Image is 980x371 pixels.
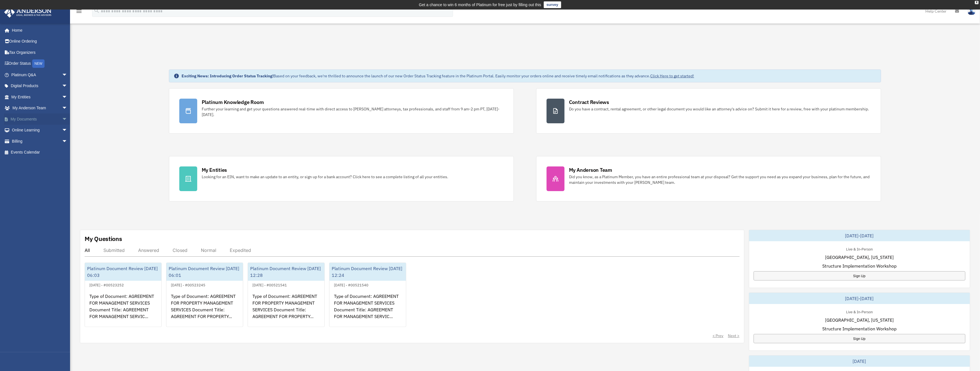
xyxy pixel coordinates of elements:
div: [DATE] - #00523252 [85,282,128,287]
div: Platinum Document Review [DATE] 06:01 [166,263,243,281]
div: [DATE] - #00523245 [166,282,210,287]
div: Contract Reviews [569,99,609,106]
div: Normal [201,247,216,253]
span: Structure Implementation Workshop [822,263,897,269]
div: Type of Document: AGREEMENT FOR PROPERTY MANAGEMENT SERVICES Document Title: AGREEMENT FOR PROPER... [166,288,243,332]
span: [GEOGRAPHIC_DATA], [US_STATE] [825,254,894,261]
div: Platinum Document Review [DATE] 12:24 [329,263,406,281]
span: arrow_drop_down [62,125,73,136]
a: My Anderson Teamarrow_drop_down [4,103,76,114]
div: Did you know, as a Platinum Member, you have an entire professional team at your disposal? Get th... [569,174,871,185]
div: [DATE] - #00521541 [248,282,291,287]
a: Platinum Knowledge Room Further your learning and get your questions answered real-time with dire... [169,88,514,134]
a: Digital Productsarrow_drop_down [4,80,76,92]
a: Events Calendar [4,147,76,158]
span: [GEOGRAPHIC_DATA], [US_STATE] [825,317,894,323]
div: Submitted [103,247,125,253]
div: close [975,1,979,4]
div: My Questions [85,235,122,243]
a: Order StatusNEW [4,58,76,69]
a: Home [4,25,73,36]
a: Sign Up [754,271,966,280]
a: My Anderson Team Did you know, as a Platinum Member, you have an entire professional team at your... [536,156,881,201]
a: Platinum Document Review [DATE] 12:24[DATE] - #00521540Type of Document: AGREEMENT FOR MANAGEMENT... [329,263,406,327]
div: Type of Document: AGREEMENT FOR MANAGEMENT SERVICES Document Title: AGREEMENT FOR MANAGEMENT SERV... [85,288,161,332]
div: Platinum Knowledge Room [202,99,264,106]
div: [DATE] [749,356,970,367]
div: [DATE]-[DATE] [749,230,970,241]
div: NEW [32,59,45,68]
a: My Entities Looking for an EIN, want to make an update to an entity, or sign up for a bank accoun... [169,156,514,201]
div: Platinum Document Review [DATE] 06:03 [85,263,161,281]
a: Billingarrow_drop_down [4,136,76,147]
div: Based on your feedback, we're thrilled to announce the launch of our new Order Status Tracking fe... [182,73,694,79]
a: menu [76,10,82,15]
div: Further your learning and get your questions answered real-time with direct access to [PERSON_NAM... [202,106,503,117]
div: All [85,247,90,253]
a: Online Learningarrow_drop_down [4,125,76,136]
span: Structure Implementation Workshop [822,325,897,332]
div: [DATE] - #00521540 [329,282,373,287]
a: Platinum Document Review [DATE] 06:03[DATE] - #00523252Type of Document: AGREEMENT FOR MANAGEMENT... [85,263,162,327]
span: arrow_drop_down [62,69,73,81]
span: arrow_drop_down [62,91,73,103]
div: My Entities [202,166,227,173]
div: Type of Document: AGREEMENT FOR MANAGEMENT SERVICES Document Title: AGREEMENT FOR MANAGEMENT SERV... [329,288,406,332]
div: Type of Document: AGREEMENT FOR PROPERTY MANAGEMENT SERVICES Document Title: AGREEMENT FOR PROPER... [248,288,324,332]
div: Get a chance to win 6 months of Platinum for free just by filling out this [419,1,541,8]
div: My Anderson Team [569,166,612,173]
a: Tax Organizers [4,47,76,58]
a: Contract Reviews Do you have a contract, rental agreement, or other legal document you would like... [536,88,881,134]
div: Expedited [230,247,251,253]
a: Click Here to get started! [651,73,694,78]
div: Live & In-Person [842,246,877,252]
img: User Pic [967,7,976,15]
span: arrow_drop_down [62,80,73,92]
div: Answered [138,247,159,253]
a: Platinum Q&Aarrow_drop_down [4,69,76,80]
div: Closed [173,247,187,253]
div: Do you have a contract, rental agreement, or other legal document you would like an attorney's ad... [569,106,869,112]
a: Platinum Document Review [DATE] 12:28[DATE] - #00521541Type of Document: AGREEMENT FOR PROPERTY M... [248,263,325,327]
strong: Exciting News: Introducing Order Status Tracking! [182,73,273,78]
div: Platinum Document Review [DATE] 12:28 [248,263,324,281]
i: menu [76,8,82,15]
span: arrow_drop_down [62,113,73,125]
div: [DATE]-[DATE] [749,293,970,304]
a: Sign Up [754,334,966,343]
i: search [94,8,100,14]
img: Anderson Advisors Platinum Portal [3,7,53,18]
span: arrow_drop_down [62,136,73,147]
a: Online Ordering [4,36,76,47]
a: Platinum Document Review [DATE] 06:01[DATE] - #00523245Type of Document: AGREEMENT FOR PROPERTY M... [166,263,243,327]
a: My Documentsarrow_drop_down [4,113,76,125]
div: Looking for an EIN, want to make an update to an entity, or sign up for a bank account? Click her... [202,174,448,180]
div: Live & In-Person [842,309,877,314]
a: My Entitiesarrow_drop_down [4,91,76,103]
a: survey [544,1,561,8]
span: arrow_drop_down [62,103,73,114]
